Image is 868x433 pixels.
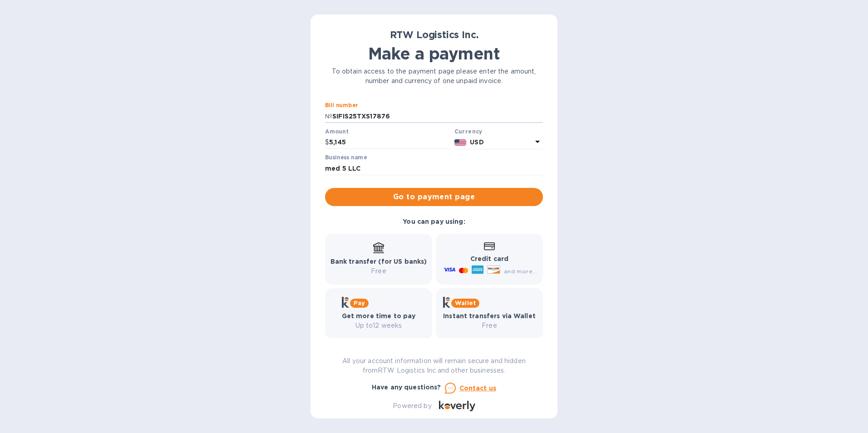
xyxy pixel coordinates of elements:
p: All your account information will remain secure and hidden from RTW Logistics Inc. and other busi... [325,356,543,375]
b: Currency [454,128,483,135]
p: Up to 12 weeks [342,321,416,330]
span: and more... [504,268,537,275]
b: USD [470,138,483,146]
img: USD [454,139,467,146]
b: Pay [354,300,365,306]
h1: Make a payment [325,44,543,63]
u: Contact us [459,384,497,392]
p: $ [325,138,329,147]
input: Enter bill number [332,109,543,123]
input: 0.00 [329,136,451,149]
label: Business name [325,155,367,161]
b: Have any questions? [372,384,441,391]
p: Powered by [393,401,431,411]
b: RTW Logistics Inc. [390,29,478,40]
b: Get more time to pay [342,312,416,320]
b: Wallet [455,300,476,306]
b: You can pay using: [403,218,465,225]
input: Enter business name [325,162,543,175]
button: Go to payment page [325,188,543,206]
b: Instant transfers via Wallet [443,312,536,320]
label: Bill number [325,103,358,108]
p: Free [330,266,427,276]
label: Amount [325,129,348,134]
p: № [325,112,332,121]
p: To obtain access to the payment page please enter the amount, number and currency of one unpaid i... [325,67,543,86]
span: Go to payment page [332,192,536,202]
b: Credit card [470,255,508,262]
p: Free [443,321,536,330]
b: Bank transfer (for US banks) [330,258,427,265]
